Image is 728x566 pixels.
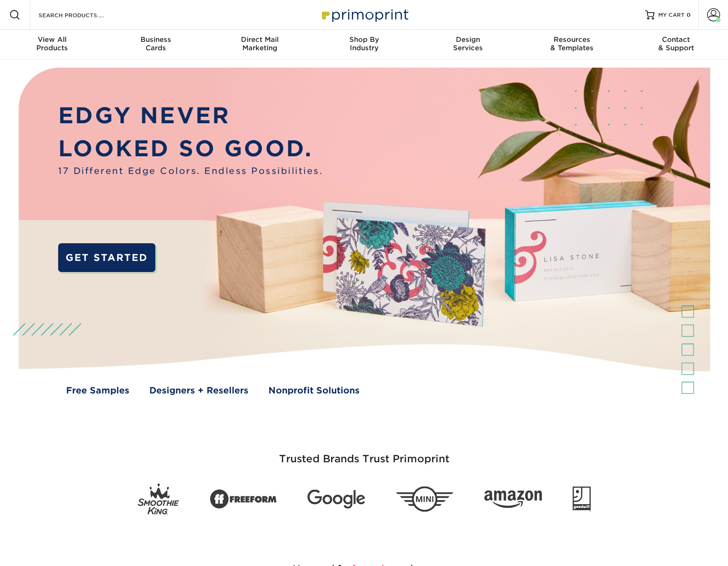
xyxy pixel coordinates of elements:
p: EDGY NEVER [58,99,323,132]
input: SEARCH PRODUCTS..... [38,9,128,20]
a: GET STARTED [58,243,155,272]
div: & Templates [520,35,624,52]
span: 0 [687,12,691,18]
span: MY CART [658,11,685,19]
span: Contact [624,35,728,44]
img: Goodwill [573,486,591,512]
div: Cards [104,35,208,52]
a: Resources& Templates [520,30,624,60]
img: Freeform [210,485,277,514]
div: Marketing [208,35,312,52]
div: Industry [312,35,416,52]
span: Resources [520,35,624,44]
img: Smoothie King [138,484,179,515]
img: Primoprint [318,5,411,25]
img: Google [307,490,365,509]
p: LOOKED SO GOOD. [58,132,323,165]
img: Mini [396,486,454,512]
span: Shop By [312,35,416,44]
a: Free Samples [66,384,129,397]
a: Contact& Support [624,30,728,60]
img: Amazon [484,491,542,508]
a: Shop ByIndustry [312,30,416,60]
span: Design [416,35,520,44]
a: Nonprofit Solutions [268,384,360,397]
span: 17 Different Edge Colors. Endless Possibilities. [58,165,323,178]
span: Direct Mail [208,35,312,44]
a: BusinessCards [104,30,208,60]
div: Services [416,35,520,52]
h3: Trusted Brands Trust Primoprint [92,431,636,476]
div: & Support [624,35,728,52]
a: Designers + Resellers [149,384,248,397]
a: DesignServices [416,30,520,60]
span: Business [104,35,208,44]
a: Direct MailMarketing [208,30,312,60]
